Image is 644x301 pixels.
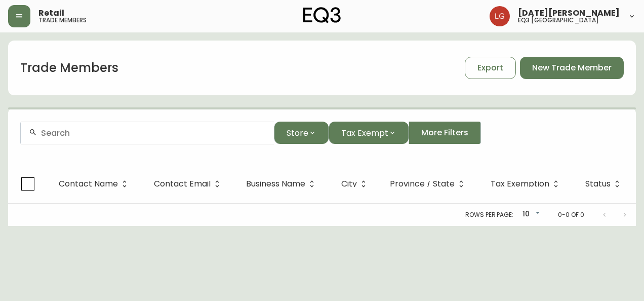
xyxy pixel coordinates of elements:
[558,210,584,219] p: 0-0 of 0
[465,57,516,79] button: Export
[421,127,468,138] span: More Filters
[390,179,468,189] span: Province / State
[465,210,513,219] p: Rows per page:
[20,59,118,77] h1: Trade Members
[38,9,64,17] span: Retail
[341,179,370,189] span: City
[287,127,308,139] span: Store
[585,179,624,189] span: Status
[329,122,409,144] button: Tax Exempt
[490,6,510,26] img: 2638f148bab13be18035375ceda1d187
[532,62,612,73] span: New Trade Member
[341,181,357,187] span: City
[491,181,549,187] span: Tax Exemption
[303,7,341,23] img: logo
[409,122,481,144] button: More Filters
[154,179,224,189] span: Contact Email
[518,9,620,17] span: [DATE][PERSON_NAME]
[274,122,329,144] button: Store
[520,57,624,79] button: New Trade Member
[154,181,211,187] span: Contact Email
[518,17,599,23] h5: eq3 [GEOGRAPHIC_DATA]
[341,127,388,139] span: Tax Exempt
[517,206,542,223] div: 10
[491,179,562,189] span: Tax Exemption
[246,181,305,187] span: Business Name
[246,179,318,189] span: Business Name
[38,17,87,23] h5: trade members
[390,181,455,187] span: Province / State
[59,179,131,189] span: Contact Name
[41,128,266,138] input: Search
[477,62,503,73] span: Export
[59,181,118,187] span: Contact Name
[585,181,611,187] span: Status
